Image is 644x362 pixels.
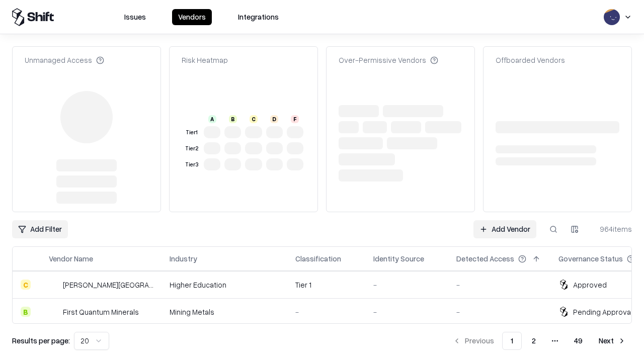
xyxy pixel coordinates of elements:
[373,280,440,290] div: -
[502,332,522,350] button: 1
[184,128,200,137] div: Tier 1
[170,253,197,264] div: Industry
[593,332,632,350] button: Next
[184,144,200,153] div: Tier 2
[496,55,565,65] div: Offboarded Vendors
[12,220,68,238] button: Add Filter
[524,332,544,350] button: 2
[208,115,216,123] div: A
[373,253,424,264] div: Identity Source
[12,335,70,346] p: Results per page:
[295,280,357,290] div: Tier 1
[573,280,607,290] div: Approved
[456,280,542,290] div: -
[184,160,200,169] div: Tier 3
[456,307,542,317] div: -
[229,115,237,123] div: B
[182,55,228,65] div: Risk Heatmap
[49,253,93,264] div: Vendor Name
[270,115,278,123] div: D
[49,307,59,317] img: First Quantum Minerals
[339,55,438,65] div: Over-Permissive Vendors
[291,115,299,123] div: F
[373,307,440,317] div: -
[295,253,341,264] div: Classification
[558,253,623,264] div: Governance Status
[118,9,152,25] button: Issues
[456,253,514,264] div: Detected Access
[170,280,279,290] div: Higher Education
[172,9,212,25] button: Vendors
[295,307,357,317] div: -
[573,307,632,317] div: Pending Approval
[250,115,258,123] div: C
[447,332,632,350] nav: pagination
[21,280,31,290] div: C
[473,220,536,238] a: Add Vendor
[592,224,632,234] div: 964 items
[232,9,285,25] button: Integrations
[170,307,279,317] div: Mining Metals
[63,280,153,290] div: [PERSON_NAME][GEOGRAPHIC_DATA]
[25,55,104,65] div: Unmanaged Access
[63,307,139,317] div: First Quantum Minerals
[21,307,31,317] div: B
[49,280,59,290] img: Reichman University
[566,332,591,350] button: 49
